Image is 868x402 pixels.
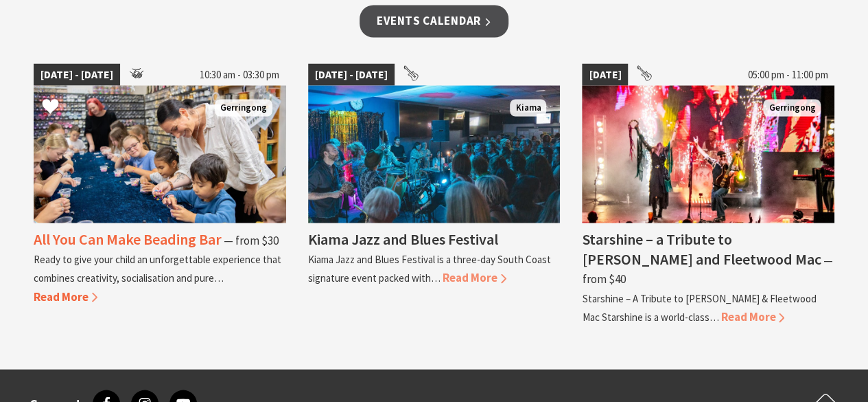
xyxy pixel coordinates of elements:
img: Kiama Bowling Club [308,85,561,223]
h4: Starshine – a Tribute to [PERSON_NAME] and Fleetwood Mac [582,229,821,268]
span: [DATE] - [DATE] [308,63,395,85]
span: Read More [34,289,97,304]
a: [DATE] - [DATE] Kiama Bowling Club Kiama Kiama Jazz and Blues Festival Kiama Jazz and Blues Festi... [308,63,561,326]
span: Kiama [510,99,546,116]
span: [DATE] - [DATE] [34,63,120,85]
p: Ready to give your child an unforgettable experience that combines creativity, socialisation and ... [34,252,281,284]
span: [DATE] [582,63,628,85]
span: Read More [443,269,506,284]
h4: All You Can Make Beading Bar [34,229,222,248]
a: Events Calendar [360,5,508,37]
p: Kiama Jazz and Blues Festival is a three-day South Coast signature event packed with… [308,252,551,284]
span: 05:00 pm - 11:00 pm [740,63,834,85]
h4: Kiama Jazz and Blues Festival [308,229,498,248]
span: Gerringong [215,99,272,116]
a: [DATE] 05:00 pm - 11:00 pm Starshine Gerringong Starshine – a Tribute to [PERSON_NAME] and Fleetw... [582,63,834,326]
span: Read More [720,309,784,324]
span: ⁠— from $30 [224,232,279,247]
img: Starshine [582,85,834,223]
span: 10:30 am - 03:30 pm [193,63,286,85]
span: Gerringong [763,99,821,116]
p: Starshine – A Tribute to [PERSON_NAME] & Fleetwood Mac Starshine is a world-class… [582,291,816,323]
img: groups family kids adults can all bead at our workshops [34,85,286,223]
a: [DATE] - [DATE] 10:30 am - 03:30 pm groups family kids adults can all bead at our workshops Gerri... [34,63,286,326]
button: Click to Favourite All You Can Make Beading Bar [28,84,73,131]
